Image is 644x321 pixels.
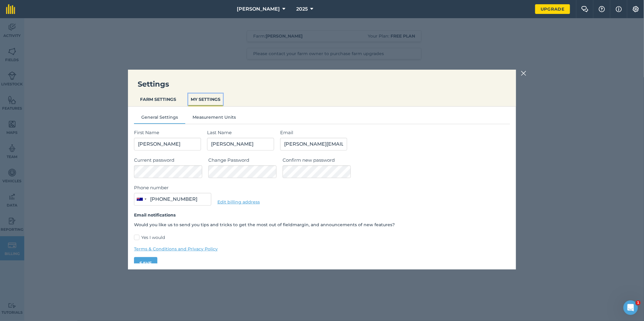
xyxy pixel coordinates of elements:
[134,234,510,241] label: Yes I would
[134,157,202,164] label: Current password
[128,79,516,89] h3: Settings
[134,221,510,228] p: Would you like us to send you tips and tricks to get the most out of fieldmargin, and announcemen...
[134,257,157,269] button: Save
[598,6,605,12] img: A question mark icon
[134,212,510,218] h4: Email notifications
[237,5,280,13] span: [PERSON_NAME]
[134,193,148,205] button: Selected country
[283,157,510,164] label: Confirm new password
[134,246,510,252] a: Terms & Conditions and Privacy Policy
[632,6,639,12] img: A cog icon
[296,5,308,13] span: 2025
[134,184,211,191] label: Phone number
[208,157,277,164] label: Change Password
[134,129,201,136] label: First Name
[207,129,274,136] label: Last Name
[636,300,641,305] span: 1
[521,70,526,77] img: svg+xml;base64,PHN2ZyB4bWxucz0iaHR0cDovL3d3dy53My5vcmcvMjAwMC9zdmciIHdpZHRoPSIyMiIgaGVpZ2h0PSIzMC...
[623,300,638,315] iframe: Intercom live chat
[185,114,243,123] button: Measurement Units
[138,94,179,105] button: FARM SETTINGS
[280,129,510,136] label: Email
[616,5,622,13] img: svg+xml;base64,PHN2ZyB4bWxucz0iaHR0cDovL3d3dy53My5vcmcvMjAwMC9zdmciIHdpZHRoPSIxNyIgaGVpZ2h0PSIxNy...
[535,4,570,14] a: Upgrade
[217,199,260,205] a: Edit billing address
[188,94,223,105] button: MY SETTINGS
[581,6,589,12] img: Two speech bubbles overlapping with the left bubble in the forefront
[134,114,185,123] button: General Settings
[6,4,15,14] img: fieldmargin Logo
